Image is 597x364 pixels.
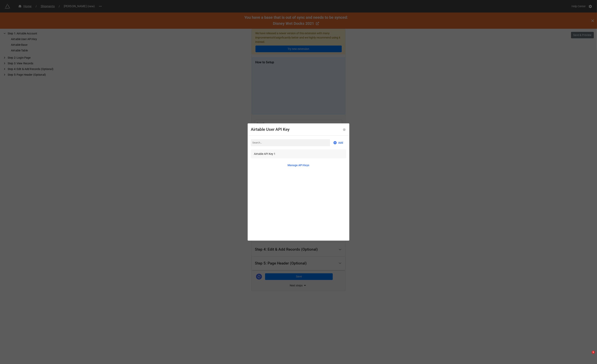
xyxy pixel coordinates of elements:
[251,126,290,133] div: Airtable User API Key
[251,139,330,146] input: Search...
[333,141,343,145] a: Add
[584,351,593,360] iframe: Intercom live chat
[254,152,275,156] div: Airtable API Key 1
[592,351,595,354] span: 1
[288,163,309,167] a: Manage API Keys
